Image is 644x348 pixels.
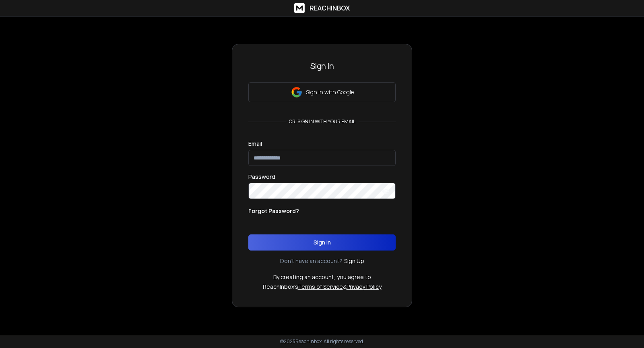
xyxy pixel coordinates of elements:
[344,257,364,265] a: Sign Up
[298,283,343,290] a: Terms of Service
[248,234,396,251] button: Sign In
[280,257,343,265] p: Don't have an account?
[294,3,350,13] a: ReachInbox
[347,283,382,290] a: Privacy Policy
[273,273,371,281] p: By creating an account, you agree to
[263,283,382,291] p: ReachInbox's &
[286,118,359,125] p: or, sign in with your email
[248,141,262,147] label: Email
[310,3,350,13] h1: ReachInbox
[248,174,275,180] label: Password
[306,88,354,96] p: Sign in with Google
[280,338,364,345] p: © 2025 Reachinbox. All rights reserved.
[248,207,299,215] p: Forgot Password?
[248,82,396,102] button: Sign in with Google
[248,60,396,72] h3: Sign In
